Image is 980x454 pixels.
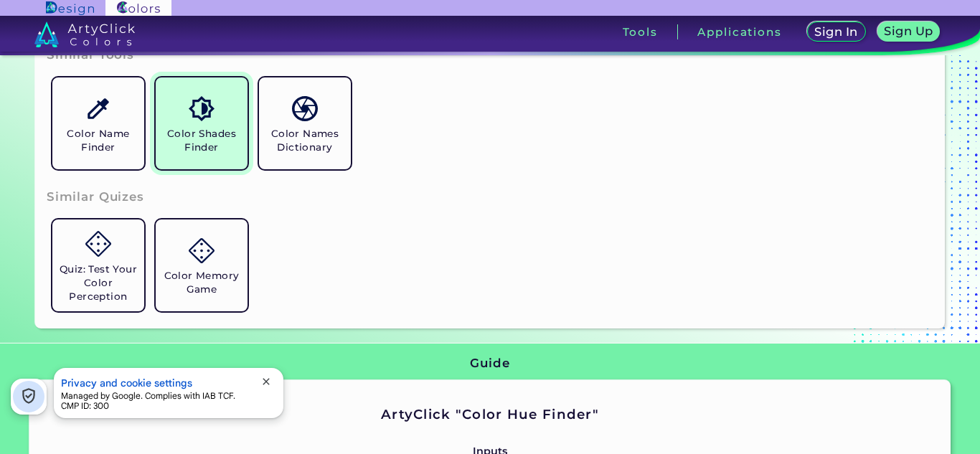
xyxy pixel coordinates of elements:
[150,72,253,175] a: Color Shades Finder
[47,214,150,317] a: Quiz: Test Your Color Perception
[253,72,357,175] a: Color Names Dictionary
[161,269,242,296] h5: Color Memory Game
[189,96,214,121] img: icon_color_shades.svg
[697,27,781,37] h3: Applications
[470,355,509,372] h3: Guide
[34,22,136,47] img: logo_artyclick_colors_white.svg
[817,27,856,37] h5: Sign In
[265,127,345,154] h5: Color Names Dictionary
[189,238,214,263] img: icon_game.svg
[58,127,138,154] h5: Color Name Finder
[887,26,931,37] h5: Sign Up
[85,231,110,256] img: icon_game.svg
[58,263,138,303] h5: Quiz: Test Your Color Perception
[150,214,253,317] a: Color Memory Game
[810,23,862,41] a: Sign In
[46,1,94,15] img: ArtyClick Design logo
[623,27,658,37] h3: Tools
[176,405,804,424] h2: ArtyClick "Color Hue Finder"
[85,96,110,121] img: icon_color_name_finder.svg
[880,23,937,41] a: Sign Up
[292,96,317,121] img: icon_color_names_dictionary.svg
[47,72,150,175] a: Color Name Finder
[161,127,242,154] h5: Color Shades Finder
[47,189,144,206] h3: Similar Quizes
